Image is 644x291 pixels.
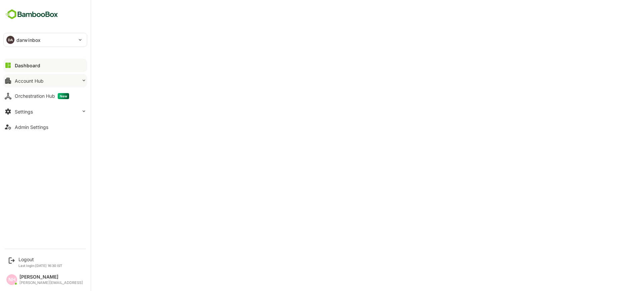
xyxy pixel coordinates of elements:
[15,78,44,84] div: Account Hub
[3,120,87,134] button: Admin Settings
[15,63,40,68] div: Dashboard
[15,109,33,115] div: Settings
[15,124,48,130] div: Admin Settings
[3,59,87,72] button: Dashboard
[18,257,62,262] div: Logout
[3,8,60,21] img: BambooboxFullLogoMark.5f36c76dfaba33ec1ec1367b70bb1252.svg
[4,33,87,47] div: DAdarwinbox
[15,93,69,99] div: Orchestration Hub
[18,264,62,268] p: Last login: [DATE] 16:30 IST
[19,281,83,285] div: [PERSON_NAME][EMAIL_ADDRESS]
[19,274,83,280] div: [PERSON_NAME]
[3,74,87,87] button: Account Hub
[6,36,14,44] div: DA
[6,274,17,285] div: NH
[16,37,41,44] p: darwinbox
[3,105,87,118] button: Settings
[3,89,87,103] button: Orchestration HubNew
[58,93,69,99] span: New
